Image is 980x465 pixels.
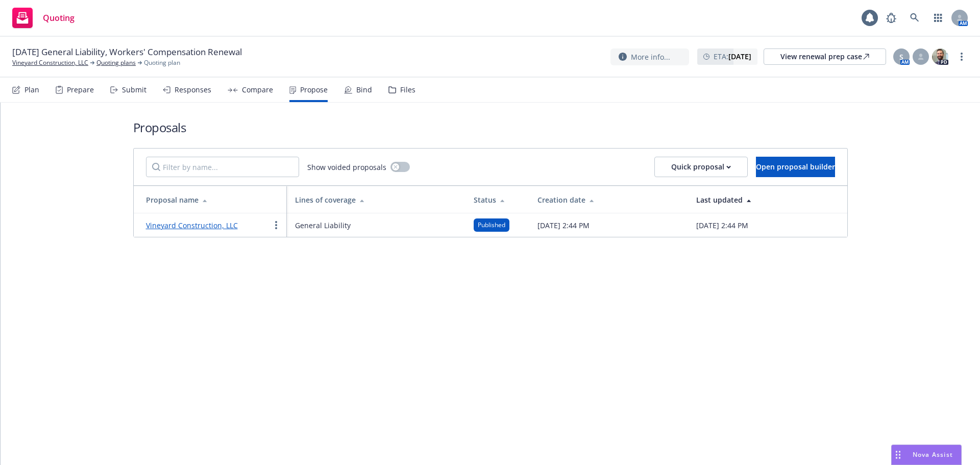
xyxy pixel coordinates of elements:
[913,450,953,459] span: Nova Assist
[356,86,372,94] div: Bind
[295,194,458,205] div: Lines of coverage
[610,48,689,65] button: More info...
[400,86,415,94] div: Files
[122,86,146,94] div: Submit
[764,48,886,65] a: View renewal prep case
[242,86,273,94] div: Compare
[932,48,948,65] img: photo
[133,119,848,136] h1: Proposals
[714,51,751,62] span: ETA :
[478,221,505,230] span: Published
[295,220,351,231] span: General Liability
[12,58,88,67] a: Vineyard Construction, LLC
[67,86,94,94] div: Prepare
[899,52,903,62] span: S
[43,14,75,22] span: Quoting
[928,8,948,28] a: Switch app
[631,52,670,62] span: More info...
[300,86,328,94] div: Propose
[144,58,180,67] span: Quoting plan
[756,162,835,172] span: Open proposal builder
[146,221,238,230] a: Vineyard Construction, LLC
[8,4,79,32] a: Quoting
[892,445,904,464] div: Drag to move
[146,194,279,205] div: Proposal name
[270,219,282,231] a: more
[780,49,869,64] div: View renewal prep case
[728,52,751,61] strong: [DATE]
[537,194,680,205] div: Creation date
[881,8,901,28] a: Report a Bug
[24,86,39,94] div: Plan
[537,220,590,231] span: [DATE] 2:44 PM
[474,194,521,205] div: Status
[904,8,925,28] a: Search
[955,51,968,63] a: more
[96,58,136,67] a: Quoting plans
[12,46,242,58] span: [DATE] General Liability, Workers' Compensation Renewal
[175,86,211,94] div: Responses
[654,157,748,177] button: Quick proposal
[671,157,731,177] div: Quick proposal
[696,220,748,231] span: [DATE] 2:44 PM
[307,162,386,173] span: Show voided proposals
[891,445,962,465] button: Nova Assist
[696,194,839,205] div: Last updated
[146,157,299,177] input: Filter by name...
[756,157,835,177] button: Open proposal builder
